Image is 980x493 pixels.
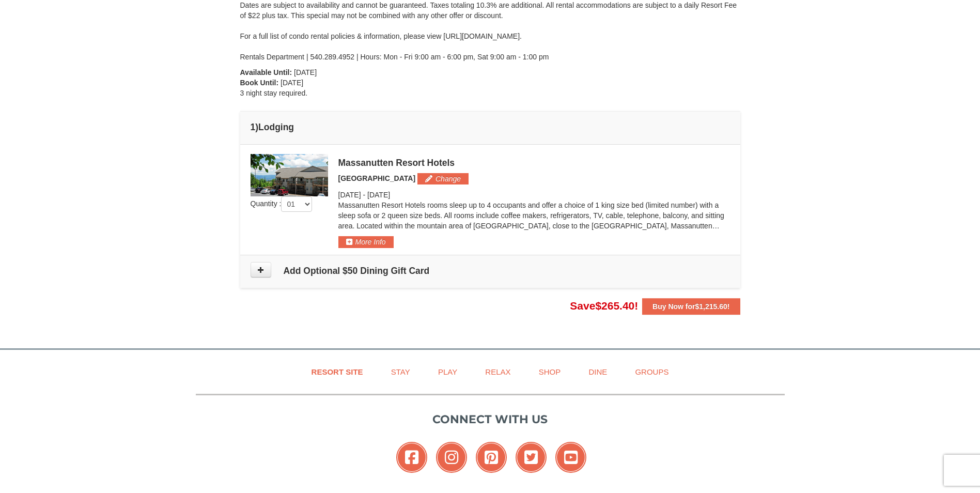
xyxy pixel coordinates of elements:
[338,200,730,231] p: Massanutten Resort Hotels rooms sleep up to 4 occupants and offer a choice of 1 king size bed (li...
[338,174,416,182] span: [GEOGRAPHIC_DATA]
[251,199,313,208] span: Quantity :
[472,360,523,383] a: Relax
[425,360,470,383] a: Play
[255,122,258,132] span: )
[642,298,740,315] button: Buy Now for$1,215.60!
[378,360,423,383] a: Stay
[595,300,634,312] span: $265.40
[294,68,317,76] span: [DATE]
[363,191,365,199] span: -
[299,360,376,383] a: Resort Site
[338,158,730,168] div: Massanutten Resort Hotels
[240,79,279,87] strong: Book Until:
[622,360,681,383] a: Groups
[575,360,620,383] a: Dine
[367,191,390,199] span: [DATE]
[251,266,730,276] h4: Add Optional $50 Dining Gift Card
[240,89,308,97] span: 3 night stay required.
[281,79,303,87] span: [DATE]
[338,191,361,199] span: [DATE]
[695,302,727,311] span: $1,215.60
[251,154,328,196] img: 19219026-1-e3b4ac8e.jpg
[417,173,469,184] button: Change
[251,122,730,132] h4: 1 Lodging
[240,68,292,76] strong: Available Until:
[652,302,729,311] strong: Buy Now for !
[196,411,785,428] p: Connect with us
[570,300,638,312] span: Save !
[338,236,394,248] button: More Info
[526,360,574,383] a: Shop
